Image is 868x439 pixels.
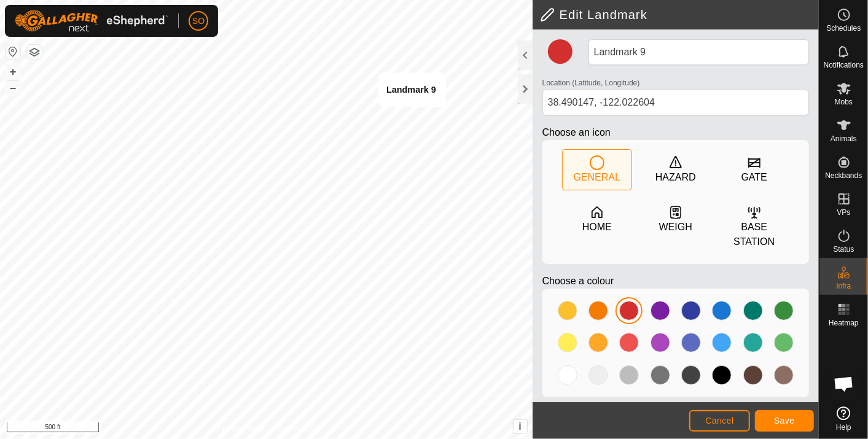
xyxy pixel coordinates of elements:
div: Open chat [826,365,862,402]
img: Gallagher Logo [15,10,168,32]
span: Mobs [835,98,853,106]
span: Cancel [705,416,734,425]
p: Choose a colour [542,274,809,289]
span: Schedules [826,25,861,32]
span: Neckbands [825,172,862,179]
label: Location (Latitude, Longitude) [542,77,640,88]
a: Help [819,402,868,436]
button: Save [755,410,814,432]
button: Reset Map [6,44,20,59]
div: Landmark 9 [386,82,436,97]
button: – [6,80,20,95]
span: Animals [831,135,857,142]
span: Save [774,416,795,425]
span: Notifications [824,61,864,69]
a: Privacy Policy [217,423,264,434]
span: Heatmap [829,319,859,327]
button: + [6,64,20,79]
p: Choose an icon [542,125,809,140]
div: GENERAL [574,170,620,185]
span: Status [833,246,854,253]
button: i [514,420,527,433]
div: BASE STATION [720,220,789,249]
span: VPs [837,209,850,216]
div: HOME [582,220,612,235]
span: Infra [836,282,851,290]
div: GATE [741,170,767,185]
div: HAZARD [655,170,696,185]
a: Contact Us [278,423,315,434]
button: Map Layers [27,45,42,60]
span: SO [192,15,205,28]
span: Help [836,424,851,431]
div: WEIGH [659,220,692,235]
button: Cancel [689,410,750,432]
span: i [518,421,521,432]
h2: Edit Landmark [540,7,819,22]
